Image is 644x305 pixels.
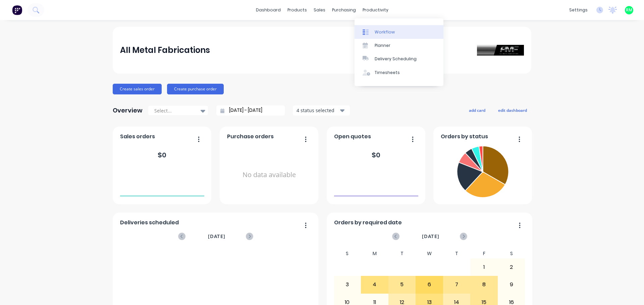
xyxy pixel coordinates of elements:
div: Workflow [375,29,395,35]
button: edit dashboard [494,106,531,115]
button: Create sales order [113,84,162,94]
div: 8 [471,276,497,293]
div: S [498,249,525,258]
a: Planner [355,39,443,52]
a: Delivery Scheduling [355,52,443,66]
span: Open quotes [334,133,371,141]
div: 3 [334,276,361,293]
a: Workflow [355,25,443,39]
span: Purchase orders [227,133,274,141]
div: productivity [359,5,392,15]
span: Orders by required date [334,219,402,227]
div: F [470,249,498,258]
div: 5 [389,276,416,293]
div: S [334,249,361,258]
img: All Metal Fabrications [477,45,524,56]
div: All Metal Fabrications [120,44,210,57]
div: 1 [471,259,497,276]
div: purchasing [329,5,359,15]
div: 6 [416,276,443,293]
div: Delivery Scheduling [375,56,417,62]
div: sales [310,5,329,15]
button: 4 status selected [293,105,350,116]
span: Orders by status [441,133,488,141]
div: Planner [375,43,390,49]
div: Overview [113,104,143,117]
div: 2 [498,259,525,276]
div: $ 0 [372,150,380,160]
div: settings [566,5,591,15]
span: [DATE] [422,233,439,240]
a: dashboard [253,5,284,15]
button: add card [465,106,490,115]
div: products [284,5,310,15]
div: 4 [361,276,388,293]
span: RM [626,7,632,13]
a: Timesheets [355,66,443,79]
div: No data available [227,143,311,207]
div: 7 [443,276,470,293]
img: Factory [12,5,22,15]
div: W [416,249,443,258]
span: Sales orders [120,133,155,141]
div: Timesheets [375,70,400,76]
div: T [388,249,416,258]
span: [DATE] [208,233,225,240]
button: Create purchase order [167,84,224,94]
div: M [361,249,388,258]
div: $ 0 [158,150,166,160]
div: 4 status selected [297,107,339,114]
div: 9 [498,276,525,293]
div: T [443,249,471,258]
